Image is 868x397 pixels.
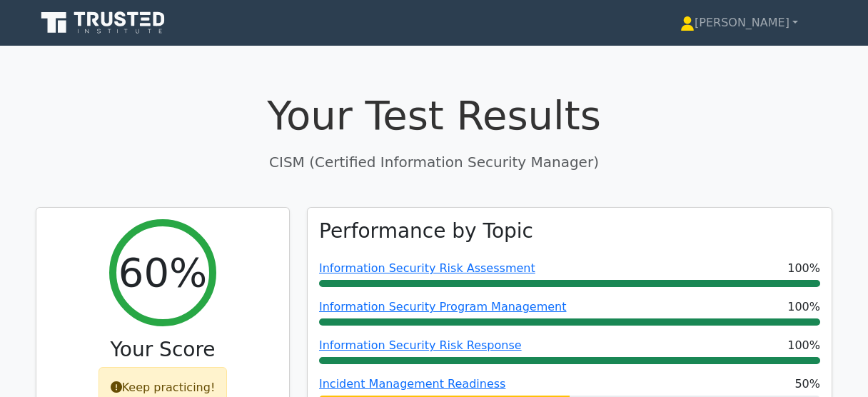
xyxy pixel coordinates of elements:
h3: Performance by Topic [319,219,533,243]
a: Incident Management Readiness [319,377,505,391]
h1: Your Test Results [36,91,832,139]
span: 100% [787,260,820,277]
a: Information Security Program Management [319,300,566,313]
a: Information Security Risk Assessment [319,261,535,275]
a: Information Security Risk Response [319,338,522,352]
span: 100% [787,337,820,354]
span: 50% [794,376,820,393]
a: [PERSON_NAME] [646,9,832,37]
span: 100% [787,298,820,316]
h3: Your Score [48,338,278,362]
p: CISM (Certified Information Security Manager) [36,151,832,173]
h2: 60% [118,248,207,296]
